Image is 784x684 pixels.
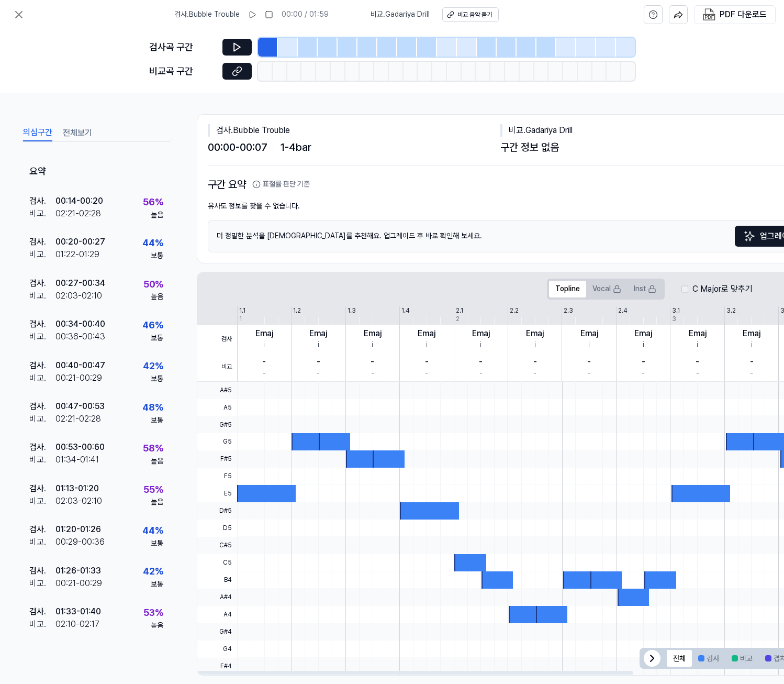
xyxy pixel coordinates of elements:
[442,7,499,22] button: 비교 음악 듣기
[55,248,99,261] div: 01:22 - 01:29
[29,605,55,618] div: 검사 .
[29,454,55,466] div: 비교 .
[63,125,92,141] button: 전체보기
[151,415,163,426] div: 보통
[456,315,460,324] div: 2
[703,8,715,21] img: PDF Download
[255,327,273,340] div: Emaj
[425,368,428,379] div: -
[317,356,320,368] div: -
[21,157,172,187] div: 요약
[29,207,55,220] div: 비교 .
[726,306,736,315] div: 3.2
[29,236,55,248] div: 검사 .
[197,589,237,606] span: A#4
[425,356,429,368] div: -
[580,327,598,340] div: Emaj
[197,623,237,641] span: G#4
[55,195,103,207] div: 00:14 - 00:20
[401,306,410,315] div: 1.4
[197,325,237,354] span: 검사
[55,236,105,248] div: 00:20 - 00:27
[197,450,237,468] span: F#5
[143,277,163,292] div: 50 %
[149,64,216,79] div: 비교곡 구간
[643,340,644,350] div: i
[197,606,237,623] span: A4
[142,236,163,251] div: 44 %
[642,368,645,379] div: -
[510,306,519,315] div: 2.2
[143,605,163,621] div: 53 %
[674,10,683,19] img: share
[588,340,590,350] div: i
[472,327,490,340] div: Emaj
[239,315,242,324] div: 1
[143,564,163,579] div: 42 %
[151,210,163,220] div: 높음
[263,340,265,350] div: i
[197,502,237,520] span: D#5
[309,327,327,340] div: Emaj
[197,399,237,416] span: A5
[526,327,544,340] div: Emaj
[318,340,319,350] div: i
[55,359,105,372] div: 00:40 - 00:47
[197,641,237,658] span: G4
[197,571,237,589] span: B4
[29,577,55,590] div: 비교 .
[29,277,55,290] div: 검사 .
[29,318,55,330] div: 검사 .
[29,523,55,536] div: 검사 .
[55,207,101,220] div: 02:21 - 02:28
[197,554,237,571] span: C5
[252,179,310,190] button: 표절률 판단 기준
[29,482,55,495] div: 검사 .
[55,330,105,343] div: 00:36 - 00:43
[720,8,767,21] div: PDF 다운로드
[293,306,301,315] div: 1.2
[689,327,707,340] div: Emaj
[197,485,237,502] span: E5
[618,306,628,315] div: 2.4
[208,139,267,156] span: 00:00 - 00:07
[479,368,483,379] div: -
[143,482,163,498] div: 55 %
[55,413,101,425] div: 02:21 - 02:28
[151,333,163,344] div: 보통
[174,9,240,20] span: 검사 . Bubble Trouble
[672,306,680,315] div: 3.1
[634,327,652,340] div: Emaj
[55,318,105,330] div: 00:34 - 00:40
[55,495,102,508] div: 02:03 - 02:10
[479,356,483,368] div: -
[29,441,55,454] div: 검사 .
[29,359,55,372] div: 검사 .
[371,368,374,379] div: -
[701,6,769,24] button: PDF 다운로드
[55,605,101,618] div: 01:33 - 01:40
[143,195,163,210] div: 56 %
[587,356,591,368] div: -
[282,9,329,20] div: 00:00 / 01:59
[534,340,536,350] div: i
[29,195,55,207] div: 검사 .
[29,400,55,413] div: 검사 .
[29,413,55,425] div: 비교 .
[586,281,628,297] button: Vocal
[197,537,237,554] span: C#5
[29,248,55,261] div: 비교 .
[480,340,481,350] div: i
[143,441,163,456] div: 58 %
[151,251,163,261] div: 보통
[533,368,536,379] div: -
[197,658,237,675] span: F#4
[142,318,163,333] div: 46 %
[142,523,163,538] div: 44 %
[533,356,537,368] div: -
[549,281,586,297] button: Topline
[29,565,55,577] div: 검사 .
[151,292,163,302] div: 높음
[743,230,756,242] img: Sparkles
